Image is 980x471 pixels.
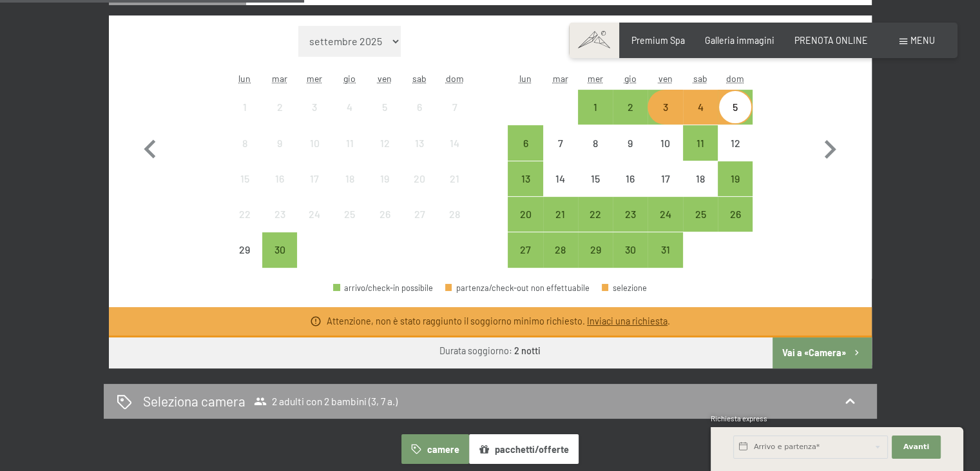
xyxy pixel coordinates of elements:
[683,125,718,160] div: Sat Oct 11 2025
[910,35,935,46] span: Menu
[794,35,868,46] a: PRENOTA ONLINE
[262,90,297,125] div: Tue Sep 02 2025
[262,125,297,160] div: Tue Sep 09 2025
[227,232,262,267] div: Mon Sep 29 2025
[514,345,541,356] b: 2 notti
[369,209,401,241] div: 26
[402,90,437,125] div: Sat Sep 06 2025
[262,232,297,267] div: arrivo/check-in possibile
[718,90,753,125] div: arrivo/check-in possibile
[369,102,401,134] div: 5
[649,245,681,277] div: 31
[649,209,681,241] div: 24
[683,161,718,196] div: arrivo/check-in non effettuabile
[402,90,437,125] div: arrivo/check-in non effettuabile
[227,161,262,196] div: Mon Sep 15 2025
[718,161,753,196] div: Sun Oct 19 2025
[519,73,532,84] abbr: lunedì
[719,174,751,206] div: 19
[469,434,579,464] button: pacchetti/offerte
[227,197,262,232] div: arrivo/check-in non effettuabile
[649,102,681,134] div: 3
[334,102,366,134] div: 4
[648,197,682,232] div: arrivo/check-in possibile
[131,26,169,268] button: Mese precedente
[648,161,682,196] div: arrivo/check-in non effettuabile
[683,125,718,160] div: arrivo/check-in possibile
[543,197,578,232] div: Tue Oct 21 2025
[445,284,590,292] div: partenza/check-out non effettuabile
[631,35,685,46] span: Premium Spa
[578,161,613,196] div: Wed Oct 15 2025
[508,125,543,160] div: Mon Oct 06 2025
[437,90,472,125] div: arrivo/check-in non effettuabile
[264,138,296,170] div: 9
[403,138,436,170] div: 13
[369,138,401,170] div: 12
[403,174,436,206] div: 20
[718,197,753,232] div: arrivo/check-in possibile
[649,138,681,170] div: 10
[332,161,367,196] div: Thu Sep 18 2025
[298,102,331,134] div: 3
[264,245,296,277] div: 30
[648,161,682,196] div: Fri Oct 17 2025
[579,102,611,134] div: 1
[439,345,541,357] div: Durata soggiorno:
[718,161,753,196] div: arrivo/check-in possibile
[508,232,543,267] div: arrivo/check-in possibile
[334,138,366,170] div: 11
[143,392,245,410] h2: Seleziona camera
[579,174,611,206] div: 15
[227,90,262,125] div: Mon Sep 01 2025
[508,232,543,267] div: Mon Oct 27 2025
[614,138,646,170] div: 9
[649,174,681,206] div: 17
[297,197,332,232] div: Wed Sep 24 2025
[297,161,332,196] div: arrivo/check-in non effettuabile
[508,161,543,196] div: arrivo/check-in possibile
[332,125,367,160] div: arrivo/check-in non effettuabile
[613,232,648,267] div: arrivo/check-in possibile
[719,102,751,134] div: 5
[402,197,437,232] div: arrivo/check-in non effettuabile
[578,125,613,160] div: arrivo/check-in non effettuabile
[579,245,611,277] div: 29
[438,138,470,170] div: 14
[229,209,261,241] div: 22
[892,436,941,459] button: Avanti
[543,161,578,196] div: arrivo/check-in non effettuabile
[332,125,367,160] div: Thu Sep 11 2025
[578,90,613,125] div: arrivo/check-in possibile
[262,232,297,267] div: Tue Sep 30 2025
[648,232,682,267] div: arrivo/check-in possibile
[402,125,437,160] div: Sat Sep 13 2025
[264,102,296,134] div: 2
[438,102,470,134] div: 7
[332,90,367,125] div: Thu Sep 04 2025
[332,90,367,125] div: arrivo/check-in non effettuabile
[579,138,611,170] div: 8
[227,232,262,267] div: arrivo/check-in non effettuabile
[332,197,367,232] div: arrivo/check-in non effettuabile
[332,197,367,232] div: Thu Sep 25 2025
[543,197,578,232] div: arrivo/check-in possibile
[298,174,331,206] div: 17
[297,125,332,160] div: arrivo/check-in non effettuabile
[367,90,402,125] div: Fri Sep 05 2025
[272,73,287,84] abbr: martedì
[402,161,437,196] div: Sat Sep 20 2025
[264,209,296,241] div: 23
[705,35,774,46] a: Galleria immagini
[401,434,468,464] button: camere
[543,161,578,196] div: Tue Oct 14 2025
[683,197,718,232] div: Sat Oct 25 2025
[544,174,577,206] div: 14
[578,125,613,160] div: Wed Oct 08 2025
[403,102,436,134] div: 6
[693,73,707,84] abbr: sabato
[718,125,753,160] div: arrivo/check-in non effettuabile
[578,90,613,125] div: Wed Oct 01 2025
[509,138,541,170] div: 6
